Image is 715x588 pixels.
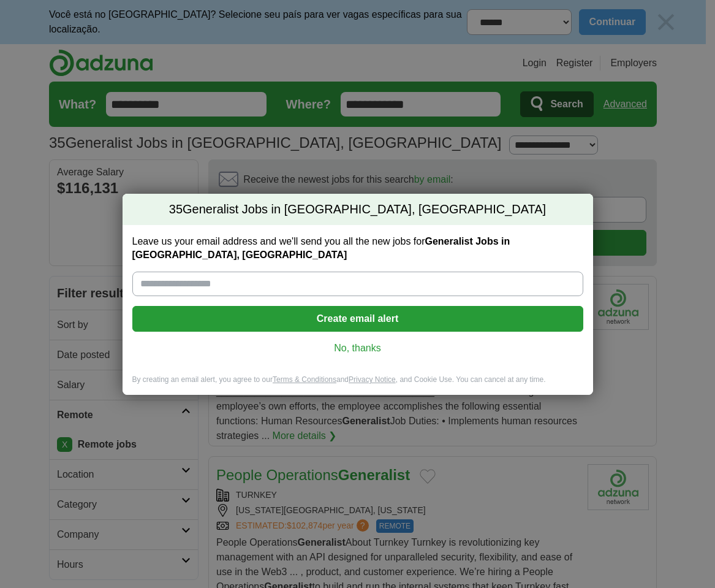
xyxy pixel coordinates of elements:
[349,375,396,384] a: Privacy Notice
[132,306,583,332] button: Create email alert
[123,194,593,226] h2: Generalist Jobs in [GEOGRAPHIC_DATA], [GEOGRAPHIC_DATA]
[169,201,183,218] span: 35
[123,375,593,395] div: By creating an email alert, you agree to our and , and Cookie Use. You can cancel at any time.
[142,342,573,355] a: No, thanks
[273,375,336,384] a: Terms & Conditions
[132,235,583,262] label: Leave us your email address and we'll send you all the new jobs for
